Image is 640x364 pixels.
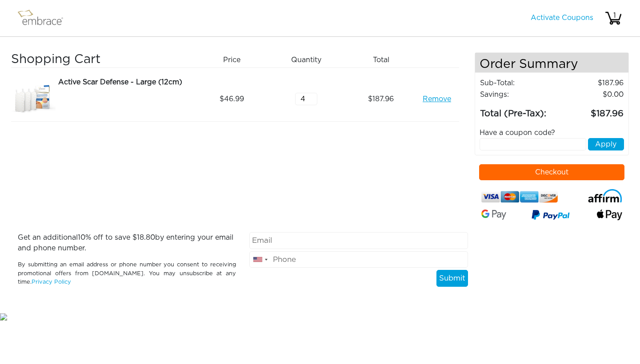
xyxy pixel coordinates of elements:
[347,52,422,67] div: Total
[475,53,629,73] h4: Order Summary
[473,127,631,138] div: Have a coupon code?
[606,10,624,21] div: 1
[249,232,468,249] input: Email
[597,210,622,220] img: fullApplePay.png
[11,77,56,121] img: d2f91f46-8dcf-11e7-b919-02e45ca4b85b.jpeg
[532,208,570,223] img: paypal-v3.png
[368,94,394,104] span: 187.96
[250,252,270,268] div: United States: +1
[423,94,451,104] a: Remove
[11,52,191,67] h3: Shopping Cart
[559,77,624,89] td: 187.96
[480,77,559,89] td: Sub-Total:
[137,234,155,241] span: 18.80
[291,55,321,65] span: Quantity
[559,89,624,100] td: 0.00
[479,164,625,180] button: Checkout
[481,189,558,205] img: credit-cards.png
[480,100,559,121] td: Total (Pre-Tax):
[18,261,236,286] p: By submitting an email address or phone number you consent to receiving promotional offers from [...
[16,7,73,29] img: logo.png
[588,189,622,202] img: affirm-logo.svg
[604,9,622,27] img: cart
[559,100,624,121] td: 187.96
[588,138,624,150] button: Apply
[78,234,85,241] span: 10
[436,270,468,287] button: Submit
[481,210,507,219] img: Google-Pay-Logo.svg
[480,89,559,100] td: Savings :
[604,14,622,21] a: 1
[531,14,593,21] a: Activate Coupons
[18,232,236,253] p: Get an additional % off to save $ by entering your email and phone number.
[220,94,244,104] span: 46.99
[58,77,191,87] div: Active Scar Defense - Large (12cm)
[198,52,272,67] div: Price
[32,279,71,285] a: Privacy Policy
[249,251,468,268] input: Phone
